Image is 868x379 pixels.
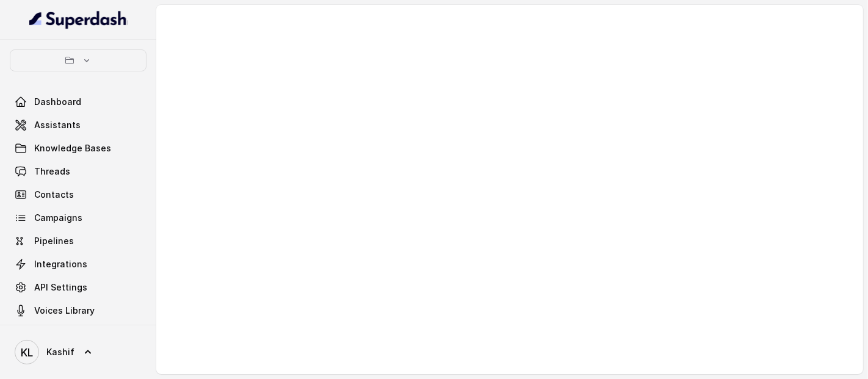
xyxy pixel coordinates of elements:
span: Integrations [34,258,87,270]
a: Kashif [10,335,146,369]
span: Threads [34,165,70,178]
a: Integrations [10,253,146,275]
a: Threads [10,161,146,182]
span: Campaigns [34,212,82,224]
a: Campaigns [10,207,146,229]
a: Pipelines [10,230,146,252]
a: Knowledge Bases [10,137,146,159]
a: Assistants [10,114,146,136]
span: Voices Library [34,305,95,317]
span: API Settings [34,281,87,294]
img: light.svg [29,10,128,29]
span: Kashif [46,346,74,358]
span: Assistants [34,119,81,131]
a: Contacts [10,184,146,206]
text: KL [21,346,33,359]
span: Pipelines [34,235,74,247]
span: Contacts [34,189,74,201]
span: Knowledge Bases [34,142,111,154]
span: Dashboard [34,96,81,108]
a: API Settings [10,276,146,298]
a: Voices Library [10,300,146,322]
a: Dashboard [10,91,146,113]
